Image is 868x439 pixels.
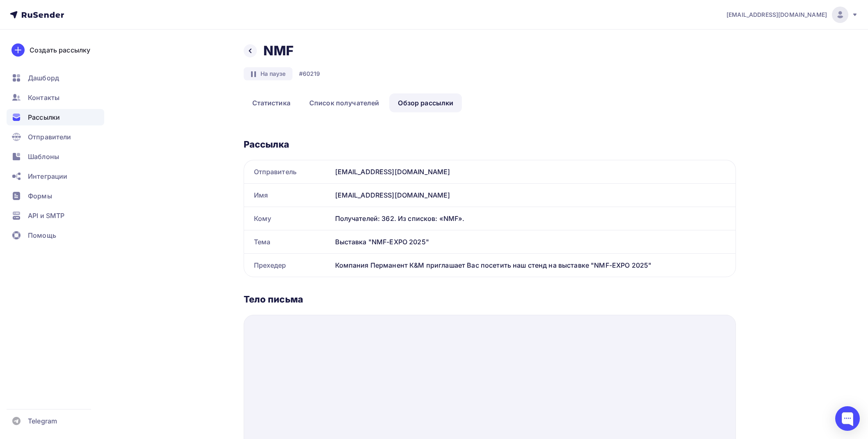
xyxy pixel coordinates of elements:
[244,293,736,305] div: Тело письма
[263,43,294,59] h2: NMF
[726,11,827,19] span: [EMAIL_ADDRESS][DOMAIN_NAME]
[28,230,56,240] span: Помощь
[28,93,59,102] span: Контакты
[7,70,104,86] a: Дашборд
[28,152,59,161] span: Шаблоны
[332,254,736,277] div: Компания Перманент К&М приглашает Вас посетить наш стенд на выставке "NMF-EXPO 2025"
[244,160,332,183] div: Отправитель
[28,211,64,221] span: API и SMTP
[28,112,60,122] span: Рассылки
[389,93,462,112] a: Обзор рассылки
[244,230,332,253] div: Тема
[28,73,59,83] span: Дашборд
[332,184,736,207] div: [EMAIL_ADDRESS][DOMAIN_NAME]
[244,254,332,277] div: Прехедер
[28,416,57,426] span: Telegram
[28,132,71,142] span: Отправители
[7,129,104,145] a: Отправители
[244,93,299,112] a: Статистика
[332,160,736,183] div: [EMAIL_ADDRESS][DOMAIN_NAME]
[301,93,388,112] a: Список получателей
[335,214,726,223] div: Получателей: 362. Из списков: «NMF».
[332,230,736,253] div: Выставка "NMF-EXPO 2025"
[244,67,292,80] div: На паузе
[7,109,104,125] a: Рассылки
[30,45,90,55] div: Создать рассылку
[28,191,52,201] span: Формы
[7,148,104,165] a: Шаблоны
[244,184,332,207] div: Имя
[7,89,104,106] a: Контакты
[244,207,332,230] div: Кому
[726,7,858,23] a: [EMAIL_ADDRESS][DOMAIN_NAME]
[7,188,104,204] a: Формы
[299,70,320,78] div: #60219
[28,171,67,181] span: Интеграции
[244,139,736,150] div: Рассылка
